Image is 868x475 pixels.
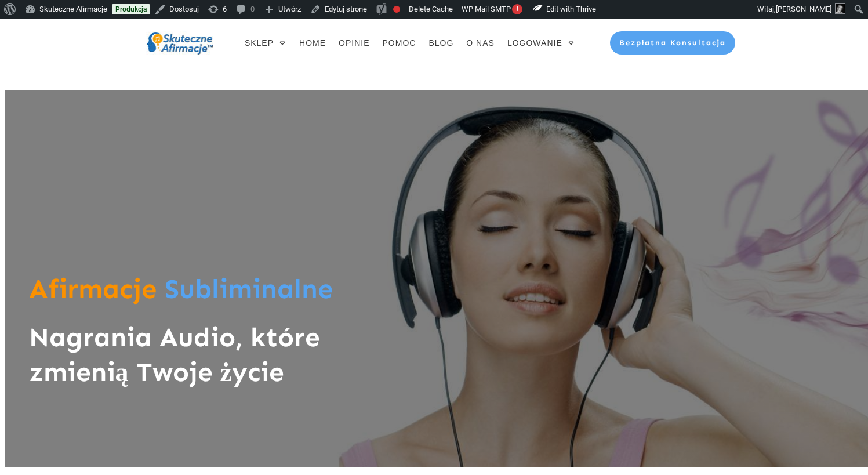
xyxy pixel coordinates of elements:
[776,5,831,13] span: [PERSON_NAME]
[393,6,400,13] div: Nie ustawiono frazy kluczowej
[299,35,326,51] a: HOME
[29,320,377,401] h1: Nagrania Audio, które zmienią Twoje życie
[245,35,274,51] span: SKLEP
[507,35,562,51] span: LOGOWANIE
[619,38,727,47] span: Bezpłatna Konsultacja
[29,273,157,305] span: Afirmacje
[610,31,736,55] a: Bezpłatna Konsultacja
[428,35,453,51] a: BLOG
[383,35,416,51] a: POMOC
[112,4,150,14] a: Produkcja
[466,35,495,51] a: O NAS
[339,35,369,51] a: OPINIE
[245,35,286,51] a: SKLEP
[512,4,522,14] span: !
[165,273,333,305] span: Subliminalne
[507,35,575,51] a: LOGOWANIE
